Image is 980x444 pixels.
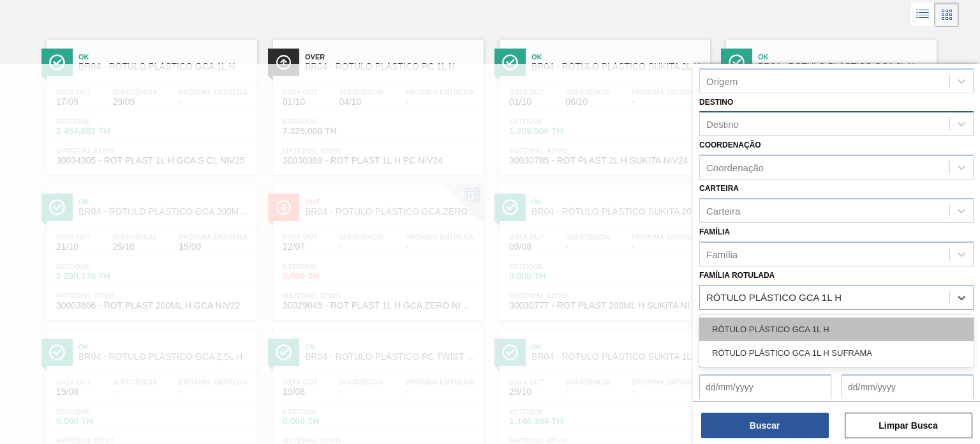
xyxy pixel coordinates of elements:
[706,119,739,130] div: Destino
[706,249,738,259] div: Família
[502,54,518,70] img: Ícone
[699,341,974,365] div: RÓTULO PLÁSTICO GCA 1L H SUFRAMA
[699,318,974,341] div: RÓTULO PLÁSTICO GCA 1L H
[935,3,959,27] div: Visão em Cards
[699,184,739,193] label: Carteira
[699,141,761,149] label: Coordenação
[699,271,775,280] label: Família Rotulada
[490,30,716,175] a: ÍconeOkBR04 - RÓTULO PLÁSTICO SUKITA 2L HData out01/10Suficiência06/10Próxima Entrega-Estoque1.20...
[706,205,740,216] div: Carteira
[78,53,251,61] span: Ok
[706,75,738,86] div: Origem
[699,98,733,107] label: Destino
[758,53,930,61] span: Ok
[911,3,935,27] div: Visão em Lista
[37,30,264,175] a: ÍconeOkBR04 - RÓTULO PLÁSTICO GCA 1L HData out17/09Suficiência29/09Próxima Entrega-Estoque2.454,6...
[531,62,704,72] span: BR04 - RÓTULO PLÁSTICO SUKITA 2L H
[716,30,943,175] a: ÍconeOkBR04 - RÓTULO PLÁSTICO GCA 2L HData out09/10Suficiência20/10Próxima Entrega-Estoque2.112,8...
[78,62,251,72] span: BR04 - RÓTULO PLÁSTICO GCA 1L H
[276,54,292,70] img: Ícone
[305,62,477,72] span: BR04 - RÓTULO PLÁSTICO PC 1L H
[729,54,745,70] img: Ícone
[264,30,490,175] a: ÍconeOverBR04 - RÓTULO PLÁSTICO PC 1L HData out01/10Suficiência04/10Próxima Entrega-Estoque7.325,...
[305,53,477,61] span: Over
[49,54,65,70] img: Ícone
[842,374,974,400] input: dd/mm/yyyy
[706,162,764,173] div: Coordenação
[699,227,730,236] label: Família
[699,374,831,400] input: dd/mm/yyyy
[758,62,930,72] span: BR04 - RÓTULO PLÁSTICO GCA 2L H
[531,53,704,61] span: Ok
[699,314,763,323] label: Material ativo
